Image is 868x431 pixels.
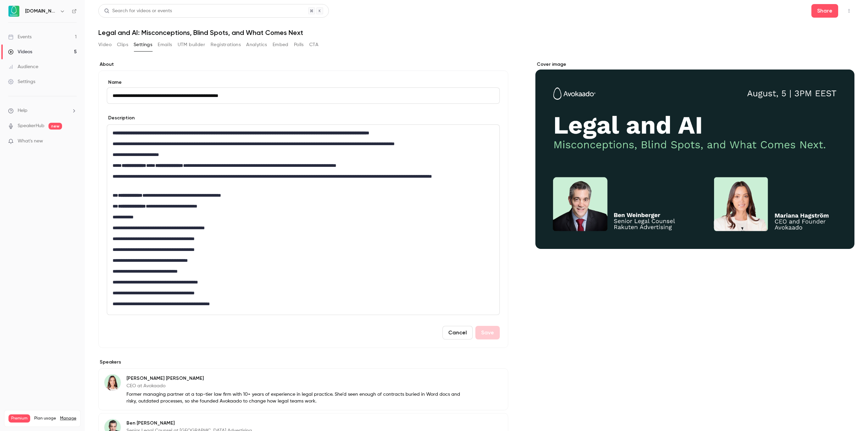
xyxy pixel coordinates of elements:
h6: [DOMAIN_NAME] [25,8,57,15]
img: Avokaado.io [8,6,19,17]
div: Events [8,34,32,40]
img: Mariana Hagström [104,374,121,391]
span: Plan usage [34,416,56,421]
button: Clips [117,39,128,50]
button: CTA [309,39,318,50]
span: Help [18,107,27,114]
p: Ben [PERSON_NAME] [126,420,287,427]
button: Emails [158,39,172,50]
button: Registrations [211,39,241,50]
button: Video [98,39,112,50]
button: Share [811,4,838,18]
div: Search for videos or events [104,7,172,15]
span: What's new [18,138,43,145]
button: Polls [294,39,304,50]
button: Cancel [442,326,473,339]
label: Cover image [535,61,854,68]
button: Analytics [246,39,267,50]
button: Embed [273,39,289,50]
label: Description [107,115,135,121]
button: UTM builder [178,39,205,50]
a: Manage [60,416,76,421]
label: About [98,61,508,68]
p: [PERSON_NAME] [PERSON_NAME] [126,375,464,382]
label: Speakers [98,359,508,366]
div: Audience [8,63,38,70]
h1: Legal and AI: Misconceptions, Blind Spots, and What Comes Next [98,28,854,37]
li: help-dropdown-opener [8,107,77,114]
span: new [48,123,62,130]
button: Settings [134,39,152,50]
section: description [107,124,500,315]
p: CEO at Avokaado [126,383,464,389]
div: Videos [8,48,32,55]
span: Premium [8,414,30,423]
div: Mariana Hagström[PERSON_NAME] [PERSON_NAME]CEO at AvokaadoFormer managing partner at a top-tier l... [98,368,508,410]
div: editor [107,125,499,315]
a: SpeakerHub [18,122,44,130]
p: Former managing partner at a top-tier law firm with 10+ years of experience in legal practice. Sh... [126,391,464,405]
div: Settings [8,78,35,85]
button: Top Bar Actions [844,5,854,16]
section: Cover image [535,61,854,249]
label: Name [107,79,500,86]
